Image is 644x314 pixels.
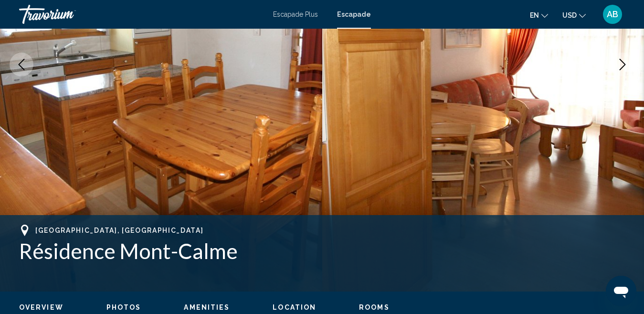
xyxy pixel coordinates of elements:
a: Escapade Plus [273,11,318,18]
h1: Résidence Mont-Calme [19,238,625,263]
span: Photos [106,303,141,311]
button: Photos [106,303,141,312]
iframe: Кнопка запуска окна обмена сообщениями [606,276,636,306]
font: en [530,11,539,19]
span: Rooms [359,303,390,311]
button: Overview [19,303,63,312]
button: Amenities [184,303,230,312]
button: Location [273,303,316,312]
font: AB [607,9,618,19]
button: Schimbați moneda [562,8,586,22]
button: Schimbați limba [530,8,548,22]
a: Travorium [19,5,264,24]
button: Rooms [359,303,390,312]
font: USD [562,11,577,19]
span: [GEOGRAPHIC_DATA], [GEOGRAPHIC_DATA] [35,227,203,234]
span: Location [273,303,316,311]
span: Overview [19,303,63,311]
span: Amenities [184,303,230,311]
a: Escapade [337,11,371,18]
button: Previous image [10,53,33,76]
button: Meniu utilizator [600,4,625,24]
button: Next image [611,53,634,76]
